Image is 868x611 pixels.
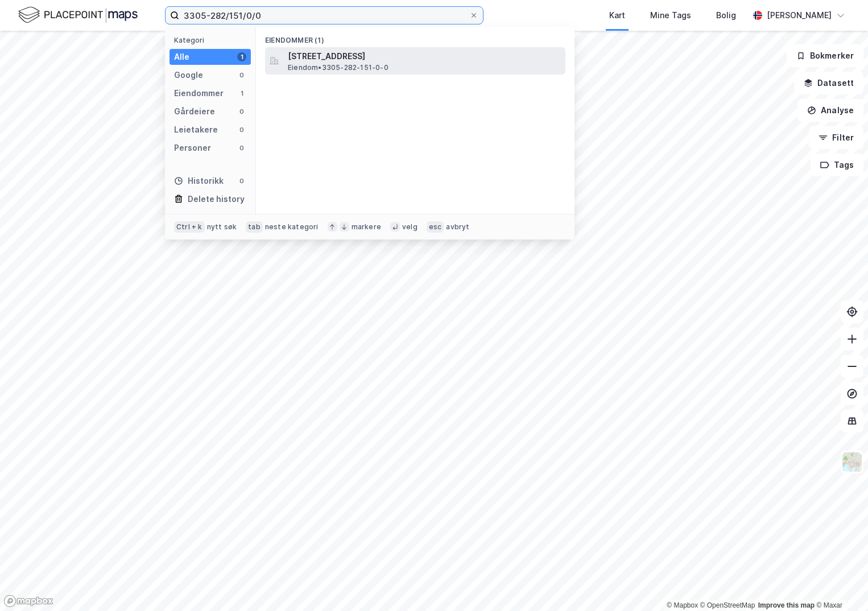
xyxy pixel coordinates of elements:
[174,36,251,44] div: Kategori
[767,9,832,22] div: [PERSON_NAME]
[265,222,319,232] div: neste kategori
[794,72,863,94] button: Datasett
[446,222,469,232] div: avbryt
[237,143,246,152] div: 0
[246,221,263,233] div: tab
[237,52,246,61] div: 1
[797,99,863,122] button: Analyse
[650,9,691,22] div: Mine Tags
[352,222,381,232] div: markere
[18,5,138,25] img: logo.f888ab2527a4732fd821a326f86c7f29.svg
[237,107,246,116] div: 0
[237,71,246,80] div: 0
[288,49,561,63] span: [STREET_ADDRESS]
[237,89,246,98] div: 1
[174,141,211,155] div: Personer
[811,154,863,176] button: Tags
[174,174,224,188] div: Historikk
[174,86,224,100] div: Eiendommer
[609,9,625,22] div: Kart
[188,192,245,206] div: Delete history
[288,63,388,72] span: Eiendom • 3305-282-151-0-0
[3,595,53,608] a: Mapbox homepage
[174,105,215,118] div: Gårdeiere
[174,68,203,82] div: Google
[427,221,444,233] div: esc
[787,44,863,67] button: Bokmerker
[174,221,205,233] div: Ctrl + k
[237,176,246,185] div: 0
[716,9,736,22] div: Bolig
[841,451,863,473] img: Z
[809,126,863,149] button: Filter
[700,601,755,609] a: OpenStreetMap
[179,7,469,24] input: Søk på adresse, matrikkel, gårdeiere, leietakere eller personer
[667,601,698,609] a: Mapbox
[174,50,189,64] div: Alle
[174,123,218,137] div: Leietakere
[402,222,418,232] div: velg
[207,222,237,232] div: nytt søk
[758,601,815,609] a: Improve this map
[237,125,246,134] div: 0
[811,556,868,611] iframe: Chat Widget
[256,27,574,47] div: Eiendommer (1)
